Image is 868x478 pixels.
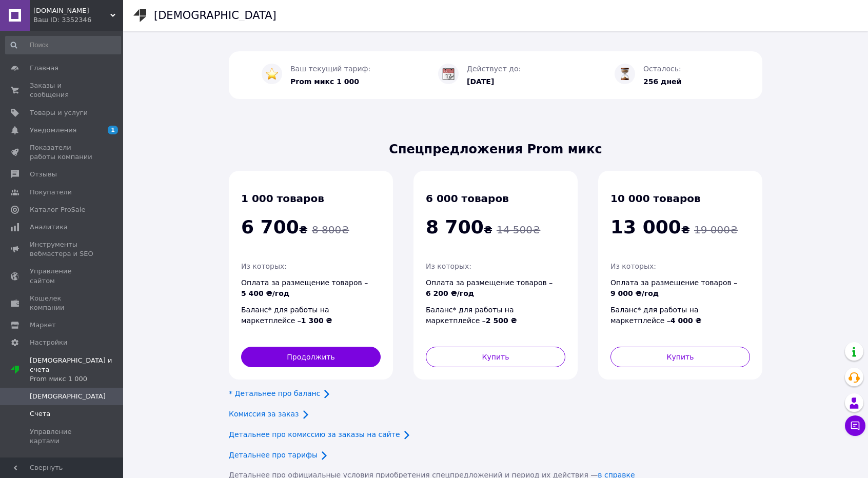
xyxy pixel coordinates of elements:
[643,65,681,73] span: Осталось:
[229,430,400,439] a: Детальнее про комиссию за заказы на сайте
[426,289,474,297] span: 6 200 ₴/год
[426,306,517,325] span: Баланс* для работы на маркетплейсе –
[30,205,85,214] span: Каталог ProSale
[30,267,95,285] span: Управление сайтом
[610,216,681,237] span: 13 000
[30,409,50,419] span: Счета
[266,68,278,80] img: :star:
[290,65,370,73] span: Ваш текущий тариф:
[610,289,659,297] span: 9 000 ₴/год
[426,216,484,237] span: 8 700
[30,294,95,312] span: Кошелек компании
[30,108,88,117] span: Товары и услуги
[241,289,289,297] span: 5 400 ₴/год
[229,141,762,158] span: Спецпредложения Prom микc
[30,356,123,384] span: [DEMOGRAPHIC_DATA] и счета
[426,278,553,297] span: Оплата за размещение товаров –
[30,126,76,135] span: Уведомления
[229,389,320,397] a: * Детальнее про баланс
[30,240,95,258] span: Инструменты вебмастера и SEO
[694,224,738,236] span: 19 000 ₴
[610,306,702,325] span: Баланс* для работы на маркетплейсе –
[229,410,299,418] a: Комиссия за заказ
[241,306,332,325] span: Баланс* для работы на маркетплейсе –
[30,81,95,99] span: Заказы и сообщения
[108,126,118,134] span: 1
[467,77,494,86] span: [DATE]
[442,68,455,80] img: :calendar:
[610,347,750,367] button: Купить
[301,316,332,325] span: 1 300 ₴
[426,262,471,270] span: Из которых:
[30,223,68,232] span: Аналитика
[290,77,359,86] span: Prom микс 1 000
[30,321,56,330] span: Маркет
[610,278,737,297] span: Оплата за размещение товаров –
[241,192,324,205] span: 1 000 товаров
[845,415,865,436] button: Чат с покупателем
[30,188,72,197] span: Покупатели
[30,427,95,446] span: Управление картами
[670,316,702,325] span: 4 000 ₴
[610,224,690,236] span: ₴
[426,224,492,236] span: ₴
[241,224,308,236] span: ₴
[241,278,368,297] span: Оплата за размещение товаров –
[30,374,123,384] div: Prom микс 1 000
[619,68,631,80] img: :hourglass_flowing_sand:
[154,9,277,22] h1: [DEMOGRAPHIC_DATA]
[33,15,123,25] div: Ваш ID: 3352346
[467,65,521,73] span: Действует до:
[241,347,381,367] button: Продолжить
[426,347,565,367] button: Купить
[486,316,517,325] span: 2 500 ₴
[610,192,701,205] span: 10 000 товаров
[33,6,110,15] span: AUTOMAT.IN.UA
[312,224,349,236] span: 8 800 ₴
[241,216,299,237] span: 6 700
[497,224,540,236] span: 14 500 ₴
[30,170,57,179] span: Отзывы
[426,192,509,205] span: 6 000 товаров
[30,392,106,401] span: [DEMOGRAPHIC_DATA]
[30,64,58,73] span: Главная
[643,77,681,86] span: 256 дней
[241,262,287,270] span: Из которых:
[5,36,121,54] input: Поиск
[610,262,656,270] span: Из которых:
[30,143,95,162] span: Показатели работы компании
[229,451,318,459] a: Детальнее про тарифы
[30,338,67,347] span: Настройки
